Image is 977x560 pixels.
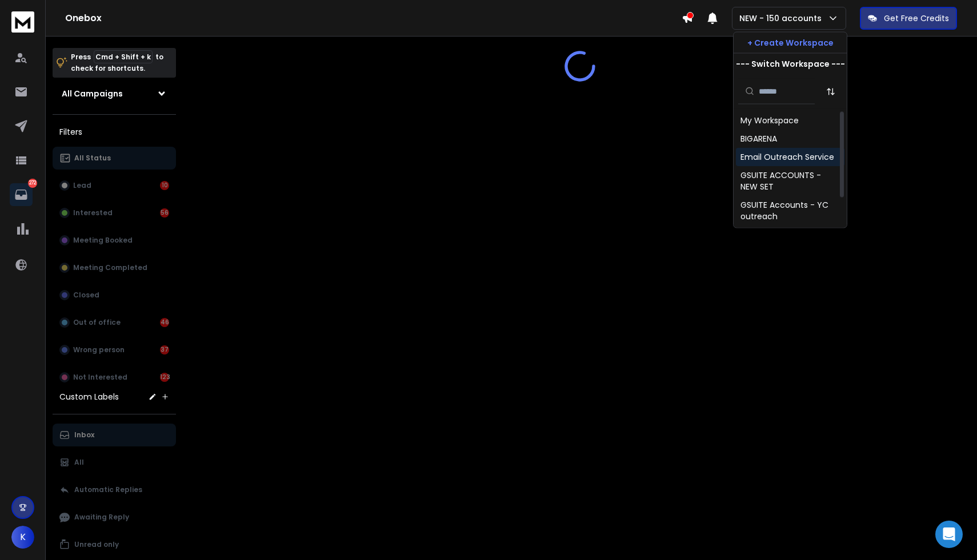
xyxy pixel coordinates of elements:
h3: Custom Labels [59,391,119,402]
a: 272 [10,183,33,206]
div: BIGARENA [740,133,777,144]
button: All Campaigns [53,82,176,105]
p: 272 [28,179,37,188]
p: + Create Workspace [747,37,834,49]
p: NEW - 150 accounts [739,13,826,24]
button: Sort by Sort A-Z [819,80,842,103]
button: + Create Workspace [734,33,847,53]
button: K [11,526,34,549]
div: GSUITE ACCOUNTS - NEW SET [740,170,840,192]
p: --- Switch Workspace --- [736,58,845,70]
img: logo [11,11,34,33]
h3: Filters [53,124,176,140]
p: Get Free Credits [884,13,949,24]
div: Open Intercom Messenger [935,521,963,548]
div: GSUITE Accounts - YC outreach [740,199,840,222]
span: Cmd + Shift + k [94,50,153,63]
h1: All Campaigns [62,88,123,99]
div: My Workspace [740,115,799,126]
p: Press to check for shortcuts. [71,51,163,74]
div: Email Outreach Service [740,151,834,163]
h1: Onebox [65,11,682,25]
button: Get Free Credits [860,7,957,30]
